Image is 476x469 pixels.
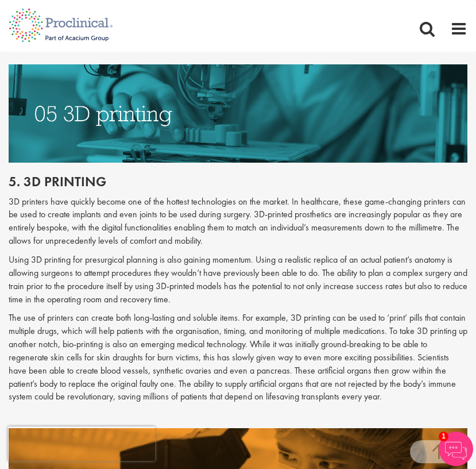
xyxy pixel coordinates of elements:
[439,432,473,466] img: Chatbot
[9,195,467,248] p: 3D printers have quickly become one of the hottest technologies on the market. In healthcare, the...
[9,174,467,189] h2: 5. 3d printing
[439,432,448,441] span: 1
[9,253,467,306] p: Using 3D printing for presurgical planning is also gaining momentum. Using a realistic replica of...
[8,426,155,461] iframe: reCAPTCHA
[9,312,467,403] p: The use of printers can create both long-lasting and soluble items. For example, 3D printing can ...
